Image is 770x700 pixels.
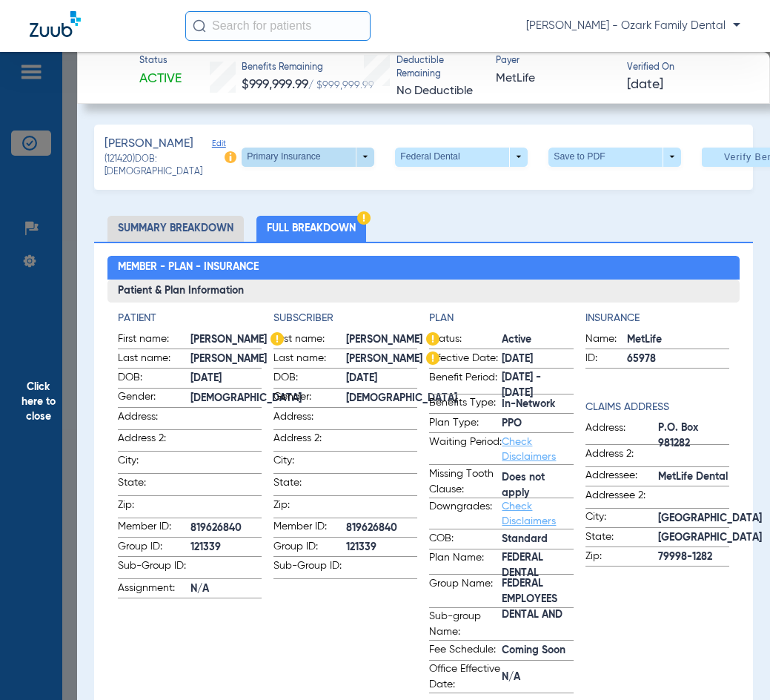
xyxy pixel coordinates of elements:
span: Address: [118,409,190,429]
span: Deductible Remaining [396,55,482,81]
span: Assignment: [118,581,190,598]
span: Missing Tooth Clause: [429,466,502,498]
span: Plan Name: [429,550,502,574]
span: Group Name: [429,576,502,607]
app-breakdown-title: Plan [429,311,573,326]
span: ID: [585,351,627,369]
span: In-Network [502,397,573,412]
span: First name: [273,331,346,349]
img: info-icon [225,151,236,163]
span: 121339 [190,540,262,555]
span: DOB: [118,370,190,388]
span: [PERSON_NAME] [346,351,439,367]
span: Zip: [273,498,346,518]
a: Check Disclaimers [502,437,556,462]
span: Sub-Group ID: [118,558,190,578]
span: Edit [212,139,225,153]
a: Check Disclaimers [502,501,556,526]
span: Payer [496,55,614,68]
span: Downgrades: [429,499,502,529]
h4: Patient [118,311,262,326]
span: Address: [273,409,346,429]
span: [GEOGRAPHIC_DATA] [658,530,762,546]
span: 65978 [627,351,729,367]
span: First name: [118,331,190,349]
span: Address 2: [273,431,346,451]
h3: Patient & Plan Information [107,280,740,303]
li: Summary Breakdown [107,216,244,242]
img: Hazard [271,332,284,346]
h4: Subscriber [273,311,417,326]
span: [DATE] - [DATE] [502,378,573,394]
span: City: [273,453,346,473]
img: Hazard [357,211,371,225]
img: Hazard [426,332,439,346]
img: Hazard [426,351,439,365]
span: 819626840 [346,521,417,536]
span: Addressee: [585,468,658,486]
span: Sub-Group ID: [273,558,346,578]
span: Name: [585,331,627,349]
span: [PERSON_NAME] [104,135,193,153]
span: Verified On [627,62,746,75]
span: State: [273,475,346,495]
span: Gender: [118,389,190,407]
span: FEDERAL EMPLOYEES DENTAL AND [502,592,573,607]
span: PPO [502,416,573,432]
img: Search Icon [193,19,206,33]
span: Zip: [585,549,658,567]
span: Plan Type: [429,415,502,433]
button: Primary Insurance [242,148,374,167]
h2: Member - Plan - Insurance [107,256,740,280]
span: [DATE] [627,76,663,94]
span: Address 2: [118,431,190,451]
span: 819626840 [190,521,262,536]
span: [DATE] [502,351,573,367]
span: $999,999.99 [242,78,308,91]
span: Group ID: [273,539,346,557]
button: Federal Dental [395,148,528,167]
span: [DEMOGRAPHIC_DATA] [346,391,457,406]
span: [PERSON_NAME] [190,351,267,367]
span: (121420) DOB: [DEMOGRAPHIC_DATA] [104,153,225,179]
span: Addressee 2: [585,488,658,508]
span: Group ID: [118,539,190,557]
span: City: [118,453,190,473]
span: [GEOGRAPHIC_DATA] [658,511,762,526]
button: Save to PDF [548,148,681,167]
span: MetLife [627,332,729,348]
span: Last name: [273,351,346,369]
span: Active [139,70,182,88]
span: [DATE] [346,371,417,386]
span: N/A [190,581,262,597]
span: Gender: [273,389,346,407]
span: Coming Soon [502,643,573,658]
span: Last name: [118,351,190,369]
span: N/A [502,670,573,685]
span: Effective Date: [429,351,502,369]
span: MetLife [496,70,614,88]
div: Chat Widget [696,629,770,700]
span: 121339 [346,540,417,555]
span: [PERSON_NAME] [346,332,439,348]
span: [DATE] [190,371,262,386]
span: City: [585,509,658,527]
h4: Claims Address [585,400,729,415]
span: FEDERAL DENTAL [502,558,573,574]
span: Member ID: [118,519,190,537]
span: 79998-1282 [658,549,729,565]
span: [PERSON_NAME] [190,332,284,348]
span: Member ID: [273,519,346,537]
span: Benefit Period: [429,370,502,394]
span: [PERSON_NAME] - Ozark Family Dental [526,19,740,33]
span: Active [502,332,573,348]
span: / $999,999.99 [308,80,374,90]
span: Sub-group Name: [429,609,502,640]
span: Standard [502,532,573,547]
li: Full Breakdown [256,216,366,242]
span: Status: [429,331,502,349]
span: Status [139,55,182,68]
